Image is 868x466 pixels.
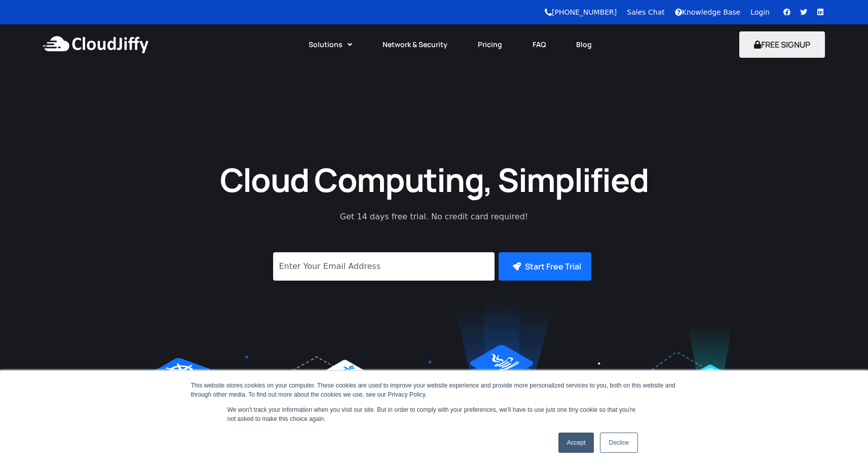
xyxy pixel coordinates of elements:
a: Decline [600,433,637,453]
a: Accept [558,433,594,453]
p: Get 14 days free trial. No credit card required! [295,211,574,223]
a: Pricing [463,33,517,56]
input: Enter Your Email Address [273,252,495,281]
a: FREE SIGNUP [739,39,825,50]
h1: Cloud Computing, Simplified [206,159,662,201]
a: Blog [561,33,607,56]
a: Knowledge Base [675,8,741,16]
a: Network & Security [367,33,463,56]
a: Sales Chat [627,8,664,16]
a: [PHONE_NUMBER] [545,8,617,16]
a: FAQ [517,33,561,56]
a: Solutions [293,33,367,56]
div: This website stores cookies on your computer. These cookies are used to improve your website expe... [191,381,677,399]
button: FREE SIGNUP [739,31,825,58]
button: Start Free Trial [499,252,591,281]
a: Login [750,8,770,16]
p: We won't track your information when you visit our site. But in order to comply with your prefere... [228,405,641,423]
